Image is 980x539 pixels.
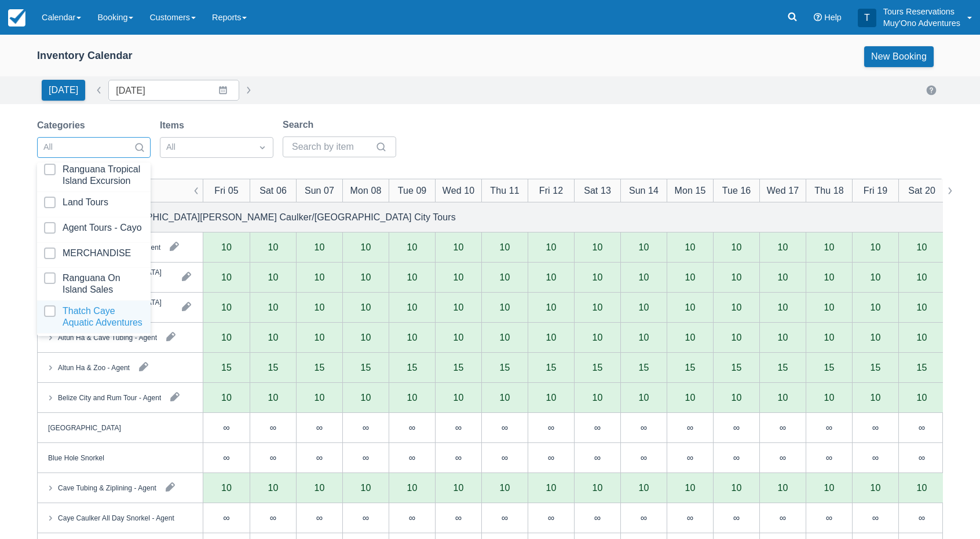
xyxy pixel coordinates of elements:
[593,302,603,312] div: 10
[58,362,130,372] div: Altun Ha & Zoo - Agent
[250,263,296,293] div: 10
[296,263,342,293] div: 10
[221,483,232,492] div: 10
[500,483,510,492] div: 10
[350,183,382,197] div: Mon 08
[435,413,481,443] div: ∞
[780,513,786,522] div: ∞
[548,453,554,462] div: ∞
[814,183,843,197] div: Thu 18
[435,443,481,473] div: ∞
[270,423,276,432] div: ∞
[871,302,881,312] div: 10
[528,443,574,473] div: ∞
[806,413,852,443] div: ∞
[546,333,557,342] div: 10
[250,443,296,473] div: ∞
[733,423,740,432] div: ∞
[713,263,759,293] div: 10
[268,393,279,402] div: 10
[917,272,927,282] div: 10
[481,263,528,293] div: 10
[685,302,696,312] div: 10
[342,413,389,443] div: ∞
[42,80,85,101] button: [DATE]
[500,393,510,402] div: 10
[685,272,696,282] div: 10
[315,363,325,372] div: 15
[824,333,835,342] div: 10
[455,423,462,432] div: ∞
[806,443,852,473] div: ∞
[778,363,788,372] div: 15
[629,183,659,197] div: Sun 14
[872,423,879,432] div: ∞
[283,118,318,132] label: Search
[221,302,232,312] div: 10
[223,513,229,522] div: ∞
[361,302,371,312] div: 10
[826,453,832,462] div: ∞
[528,263,574,293] div: 10
[257,142,268,153] span: Dropdown icon
[315,483,325,492] div: 10
[826,423,832,432] div: ∞
[270,453,276,462] div: ∞
[490,183,519,197] div: Thu 11
[389,293,435,323] div: 10
[639,333,649,342] div: 10
[45,210,456,224] div: Agent Tours - [GEOGRAPHIC_DATA][PERSON_NAME] Caulker/[GEOGRAPHIC_DATA] City Tours
[268,242,279,252] div: 10
[407,242,418,252] div: 10
[917,393,927,402] div: 10
[685,363,696,372] div: 15
[767,183,799,197] div: Wed 17
[871,242,881,252] div: 10
[732,272,742,282] div: 10
[667,293,713,323] div: 10
[685,333,696,342] div: 10
[852,443,898,473] div: ∞
[872,453,879,462] div: ∞
[639,483,649,492] div: 10
[898,443,945,473] div: ∞
[361,242,371,252] div: 10
[732,302,742,312] div: 10
[268,483,279,492] div: 10
[342,293,389,323] div: 10
[864,183,887,197] div: Fri 19
[546,393,557,402] div: 10
[852,263,898,293] div: 10
[361,393,371,402] div: 10
[778,242,788,252] div: 10
[454,363,464,372] div: 15
[548,513,554,522] div: ∞
[919,453,925,462] div: ∞
[407,333,418,342] div: 10
[454,272,464,282] div: 10
[759,443,806,473] div: ∞
[398,183,427,197] div: Tue 09
[594,513,601,522] div: ∞
[778,333,788,342] div: 10
[214,183,238,197] div: Fri 05
[435,263,481,293] div: 10
[824,302,835,312] div: 10
[687,453,693,462] div: ∞
[872,513,879,522] div: ∞
[778,393,788,402] div: 10
[8,9,25,27] img: checkfront-main-nav-mini-logo.png
[134,142,145,153] span: Search
[454,393,464,402] div: 10
[409,453,415,462] div: ∞
[407,302,418,312] div: 10
[361,333,371,342] div: 10
[824,242,835,252] div: 10
[593,363,603,372] div: 15
[407,363,418,372] div: 15
[675,183,706,197] div: Mon 15
[871,272,881,282] div: 10
[315,302,325,312] div: 10
[58,392,161,403] div: Belize City and Rum Tour - Agent
[883,6,960,17] p: Tours Reservations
